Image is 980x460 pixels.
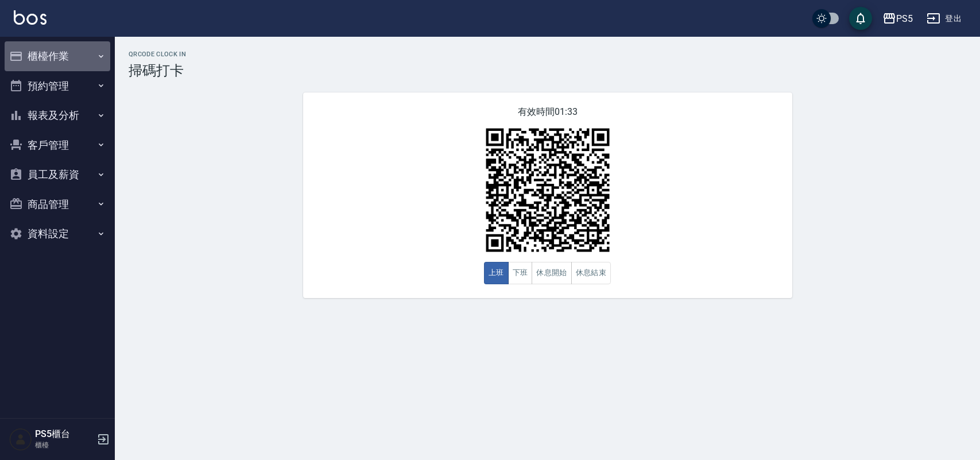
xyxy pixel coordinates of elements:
[129,51,966,58] h2: QRcode Clock In
[922,8,966,29] button: 登出
[5,71,110,101] button: 預約管理
[571,262,611,284] button: 休息結束
[532,262,572,284] button: 休息開始
[896,11,913,26] div: PS5
[129,63,966,79] h3: 掃碼打卡
[5,160,110,190] button: 員工及薪資
[9,428,32,451] img: Person
[5,100,110,130] button: 報表及分析
[878,7,917,30] button: PS5
[35,440,94,450] p: 櫃檯
[5,130,110,160] button: 客戶管理
[303,92,792,298] div: 有效時間 01:33
[849,7,872,30] button: save
[5,41,110,71] button: 櫃檯作業
[35,428,94,440] h5: PS5櫃台
[5,190,110,219] button: 商品管理
[484,262,509,284] button: 上班
[5,219,110,249] button: 資料設定
[508,262,533,284] button: 下班
[14,10,47,25] img: Logo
